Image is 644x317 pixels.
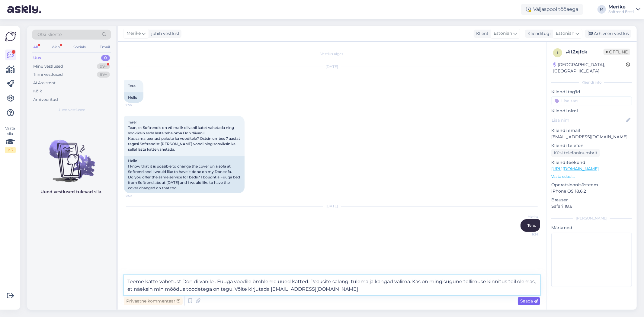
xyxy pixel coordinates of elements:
[520,298,538,304] span: Saada
[551,166,599,171] a: [URL][DOMAIN_NAME]
[608,5,640,14] a: MerikeSoftrend Eesti
[124,51,540,57] div: Vestlus algas
[525,30,551,37] div: Klienditugi
[552,117,625,123] input: Lisa nimi
[516,232,538,237] span: 9:24
[551,203,632,210] p: Safari 18.6
[551,142,632,149] p: Kliendi telefon
[556,30,574,37] span: Estonian
[551,89,632,95] p: Kliendi tag'id
[5,126,16,153] div: Vaata siia
[33,63,63,69] div: Minu vestlused
[551,96,632,105] input: Lisa tag
[124,156,245,193] div: Hello! I know that it is possible to change the cover on a sofa at Softrend and I would like to h...
[33,88,42,94] div: Kõik
[521,4,583,15] div: Väljaspool tööaega
[124,64,540,69] div: [DATE]
[128,84,136,88] span: Tere
[50,43,61,51] div: Web
[58,107,86,113] span: Uued vestlused
[474,30,489,37] div: Klient
[97,63,110,69] div: 99+
[5,147,16,153] div: 1 / 3
[566,48,604,56] div: # it2xjfck
[33,72,63,78] div: Tiimi vestlused
[608,5,634,9] div: Merike
[124,203,540,209] div: [DATE]
[551,80,632,85] div: Kliendi info
[551,127,632,134] p: Kliendi email
[33,80,56,86] div: AI Assistent
[124,297,183,305] div: Privaatne kommentaar
[149,30,180,37] div: juhib vestlust
[124,92,143,103] div: Hello
[101,55,110,61] div: 0
[126,194,148,198] span: 7:59
[604,49,630,55] span: Offline
[126,103,148,107] span: 7:56
[27,129,116,183] img: No chats
[98,43,111,51] div: Email
[551,216,632,221] div: [PERSON_NAME]
[5,31,16,42] img: Askly Logo
[494,30,512,37] span: Estonian
[551,149,600,157] div: Küsi telefoninumbrit
[128,120,241,152] span: Tere! Tean, et Softrendis on võimalik diivanil katet vahetada ning sooviksin seda lasta teha oma ...
[551,108,632,114] p: Kliendi nimi
[527,223,536,228] span: Tere,
[551,174,632,179] p: Vaata edasi ...
[608,9,634,14] div: Softrend Eesti
[516,214,538,219] span: Merike
[72,43,87,51] div: Socials
[557,50,558,55] span: i
[41,189,103,195] p: Uued vestlused tulevad siia.
[585,30,631,38] div: Arhiveeri vestlus
[551,197,632,203] p: Brauser
[37,31,62,38] span: Otsi kliente
[124,275,540,295] textarea: Teeme katte vahetust Don diivanile . Fuuga voodile õmbleme uued katted. Peaksite salongi tulema j...
[32,43,39,51] div: All
[551,134,632,140] p: [EMAIL_ADDRESS][DOMAIN_NAME]
[551,182,632,188] p: Operatsioonisüsteem
[551,188,632,194] p: iPhone OS 18.6.2
[127,30,141,37] span: Merike
[97,72,110,78] div: 99+
[33,97,58,103] div: Arhiveeritud
[553,62,626,74] div: [GEOGRAPHIC_DATA], [GEOGRAPHIC_DATA]
[551,225,632,231] p: Märkmed
[551,159,632,166] p: Klienditeekond
[598,5,606,14] div: M
[33,55,41,61] div: Uus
